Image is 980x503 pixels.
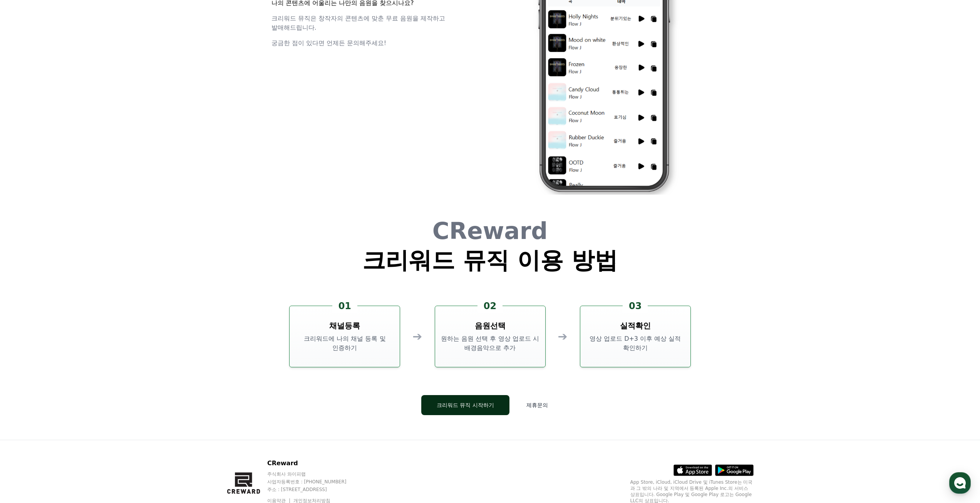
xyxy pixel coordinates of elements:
[623,300,648,312] div: 03
[475,320,506,331] h3: 음원선택
[516,395,559,415] button: 제휴문의
[271,15,446,31] span: 크리워드 뮤직은 창작자의 콘텐츠에 맞춘 무료 음원을 제작하고 발매해드립니다.
[51,244,99,264] a: 대화
[293,334,397,353] p: 크리워드에 나의 채널 등록 및 인증하기
[24,256,29,262] span: 홈
[267,486,361,493] p: 주소 : [STREET_ADDRESS]
[583,334,687,353] p: 영상 업로드 D+3 이후 예상 실적 확인하기
[267,471,361,477] p: 주식회사 와이피랩
[332,300,357,312] div: 01
[362,249,618,272] h1: 크리워드 뮤직 이용 방법
[438,334,542,353] p: 원하는 음원 선택 후 영상 업로드 시 배경음악으로 추가
[271,39,387,47] span: 궁금한 점이 있다면 언제든 문의해주세요!
[119,256,128,262] span: 설정
[329,320,360,331] h3: 채널등록
[99,244,148,264] a: 설정
[362,219,618,242] h1: CReward
[620,320,651,331] h3: 실적확인
[2,244,51,264] a: 홈
[267,479,361,485] p: 사업자등록번호 : [PHONE_NUMBER]
[412,330,422,343] div: ➔
[558,330,568,343] div: ➔
[267,459,361,468] p: CReward
[477,300,503,312] div: 02
[421,395,509,415] button: 크리워드 뮤직 시작하기
[70,256,80,262] span: 대화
